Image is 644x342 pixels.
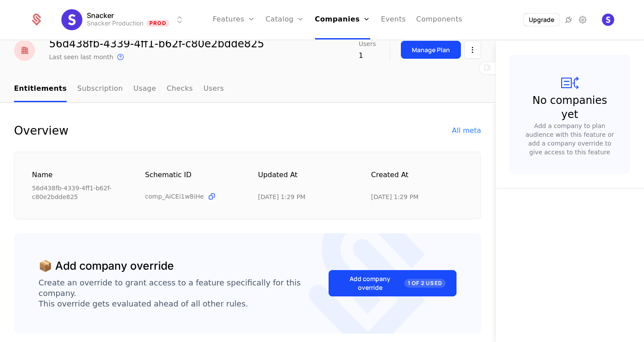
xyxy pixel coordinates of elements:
[39,278,329,309] div: Create an override to grant access to a feature specifically for this company. This override gets...
[527,93,612,121] div: No companies yet
[14,76,224,102] ul: Choose Sub Page
[61,9,82,30] img: Snacker
[14,76,481,102] nav: Main
[14,76,67,102] a: Entitlements
[602,14,614,26] img: Shelby Stephens
[359,50,376,61] div: 1
[258,192,305,201] div: 9/4/25, 1:29 PM
[203,76,224,102] a: Users
[14,40,35,61] img: red.png
[49,53,113,61] div: Last seen last month
[64,10,185,29] button: Select environment
[524,14,559,26] button: Upgrade
[452,125,481,136] div: All meta
[464,41,481,59] button: Select action
[577,14,588,25] a: Settings
[32,184,124,201] div: 56d438fb-4339-4ff1-b62f-c80e2bdde825
[147,20,169,27] span: Prod
[340,274,446,292] div: Add company override
[32,170,124,180] div: Name
[524,121,616,157] div: Add a company to plan audience with this feature or add a company override to give access to this...
[39,258,174,274] div: 📦 Add company override
[329,270,456,296] button: Add company override1 of 2 Used
[371,192,418,201] div: 9/4/25, 1:29 PM
[359,41,376,47] span: Users
[404,279,446,288] span: 1 of 2 Used
[77,76,123,102] a: Subscription
[602,14,614,26] button: Open user button
[412,46,450,54] div: Manage Plan
[145,192,204,201] span: comp_AiCEi1w8iHe
[49,39,264,49] div: 56d438fb-4339-4ff1-b62f-c80e2bdde825
[87,19,143,28] div: Snacker Production
[145,170,237,189] div: Schematic ID
[258,170,350,189] div: Updated at
[166,76,193,102] a: Checks
[563,14,574,25] a: Integrations
[401,41,461,59] button: Manage Plan
[14,124,68,138] div: Overview
[87,12,114,19] span: Snacker
[371,170,463,189] div: Created at
[134,76,156,102] a: Usage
